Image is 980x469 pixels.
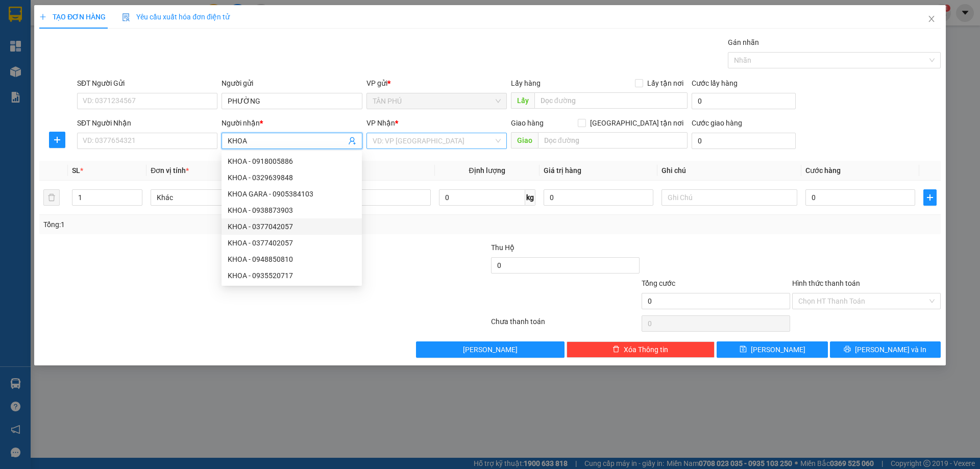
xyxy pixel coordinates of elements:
label: Gán nhãn [728,38,759,46]
div: Người nhận [222,117,362,129]
span: plus [50,136,65,144]
div: KHOA - 0329639848 [228,172,356,183]
input: Cước giao hàng [692,133,796,149]
button: deleteXóa Thông tin [567,341,715,358]
button: plus [923,189,937,206]
span: Lấy hàng [511,79,541,87]
span: plus [924,193,936,202]
div: KHOA - 0377402057 [228,237,356,249]
span: TÂN PHÚ [373,93,501,109]
div: BỒNG SƠN [80,9,144,33]
span: Lấy [511,92,534,109]
th: Ghi chú [657,161,801,181]
input: Dọc đường [534,92,688,109]
span: [PERSON_NAME] [751,344,805,355]
span: Định lượng [469,166,505,175]
div: KHOA - 0938873903 [228,205,356,216]
span: save [740,345,747,354]
div: KHOA - 0948850810 [222,251,362,267]
div: CTY THIÊN PHÁT [80,33,144,58]
div: KHOA - 0938873903 [222,202,362,218]
div: Tổng: 1 [43,219,378,230]
span: kg [525,189,535,206]
span: Yêu cầu xuất hóa đơn điện tử [122,13,230,21]
div: KHOA - 0935520717 [228,270,356,281]
span: TẠO ĐƠN HÀNG [39,13,106,21]
div: Chưa thanh toán [490,316,641,334]
img: icon [122,13,130,21]
button: save[PERSON_NAME] [717,341,827,358]
div: KHOA - 0377042057 [228,221,356,232]
span: user-add [348,137,356,145]
button: Close [917,5,946,34]
span: Giao hàng [511,119,544,127]
button: printer[PERSON_NAME] và In [830,341,941,358]
label: Cước lấy hàng [692,79,738,87]
label: Hình thức thanh toán [792,279,860,287]
span: Cước hàng [805,166,841,175]
span: delete [612,345,620,354]
span: Giao [511,132,538,149]
div: KHOA GARA - 0905384103 [228,188,356,200]
label: Cước giao hàng [692,119,742,127]
span: Thu Hộ [491,243,514,252]
span: Khác [157,190,280,205]
span: Gửi: [9,10,24,20]
div: KHOA - 0918005886 [222,153,362,169]
div: KHOA - 0918005886 [228,156,356,167]
div: VP gửi [366,78,507,89]
div: KHOA - 0948850810 [228,254,356,265]
input: 0 [544,189,653,206]
span: [GEOGRAPHIC_DATA] tận nơi [586,117,688,129]
div: KHOA GARA - 0905384103 [222,186,362,202]
div: Người gửi [222,78,362,89]
div: PHÁT ĐẠT [9,21,73,33]
span: close [927,15,936,23]
div: TÂN PHÚ [9,9,73,21]
span: plus [39,13,46,20]
div: KHOA - 0377402057 [222,235,362,251]
span: SL [72,166,80,175]
span: [PERSON_NAME] và In [855,344,926,355]
input: Dọc đường [538,132,688,149]
span: Nhận: [80,10,105,20]
span: [PERSON_NAME] [463,344,518,355]
span: printer [844,345,851,354]
span: Giá trị hàng [544,166,581,175]
span: Tổng cước [642,279,675,287]
div: SĐT Người Nhận [77,117,217,129]
div: KHOA - 0935520717 [222,267,362,284]
span: Xóa Thông tin [624,344,668,355]
button: plus [49,132,65,148]
input: Ghi Chú [661,189,797,206]
span: Đơn vị tính [151,166,189,175]
div: KHOA - 0377042057 [222,218,362,235]
button: [PERSON_NAME] [416,341,565,358]
div: SĐT Người Gửi [77,78,217,89]
button: delete [43,189,60,206]
span: VP Nhận [366,119,395,127]
input: VD: Bàn, Ghế [295,189,430,206]
span: Lấy tận nơi [643,78,688,89]
div: KHOA - 0329639848 [222,169,362,186]
input: Cước lấy hàng [692,93,796,109]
